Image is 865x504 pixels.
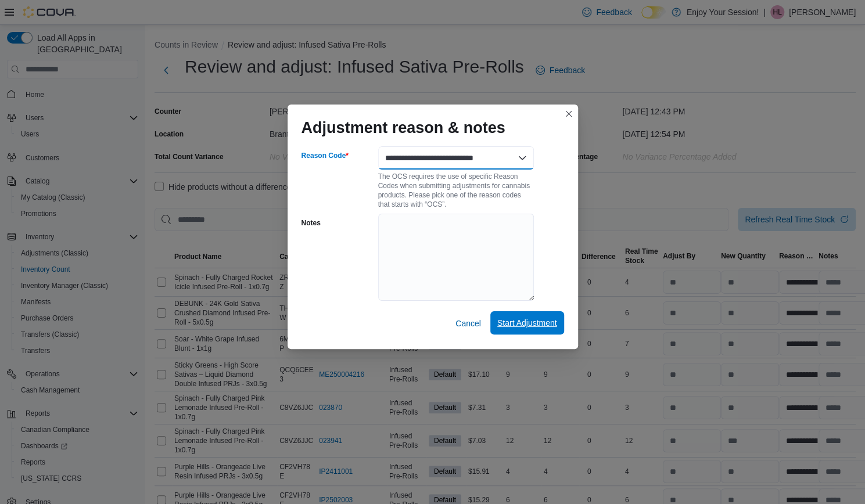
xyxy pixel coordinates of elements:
[490,311,564,334] button: Start Adjustment
[562,107,576,121] button: Closes this modal window
[455,318,481,329] span: Cancel
[451,312,486,335] button: Cancel
[378,170,534,209] div: The OCS requires the use of specific Reason Codes when submitting adjustments for cannabis produc...
[302,118,505,137] h1: Adjustment reason & notes
[497,317,557,329] span: Start Adjustment
[302,151,349,160] label: Reason Code
[302,218,321,228] label: Notes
